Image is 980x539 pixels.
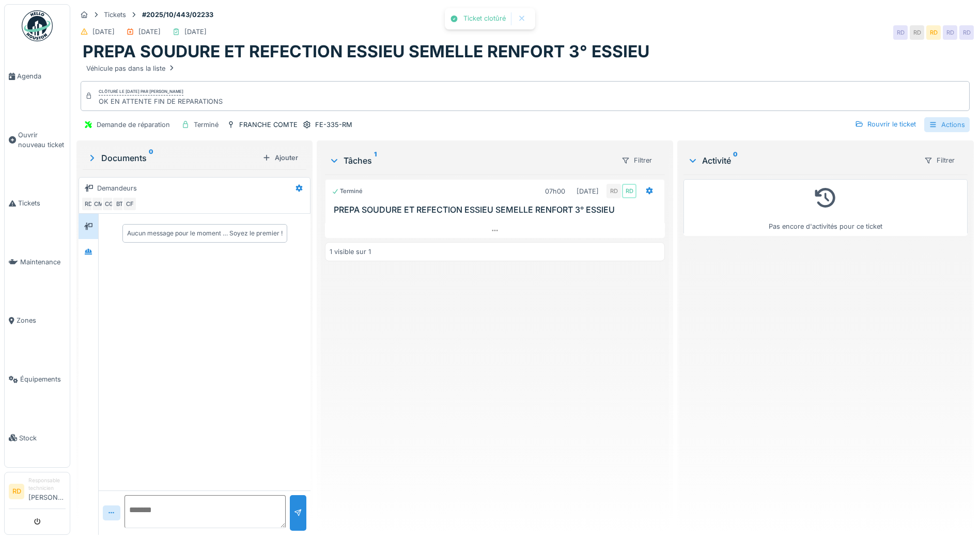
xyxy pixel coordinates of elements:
[19,433,66,443] span: Stock
[9,484,24,499] li: RD
[258,151,302,165] div: Ajouter
[149,152,153,164] sup: 0
[463,14,506,23] div: Ticket clotûré
[924,117,970,132] div: Actions
[893,25,908,40] div: RD
[20,374,66,384] span: Équipements
[920,153,959,168] div: Filtrer
[5,47,70,106] a: Agenda
[315,120,352,130] div: FE-335-RM
[194,120,219,130] div: Terminé
[81,197,96,211] div: RD
[28,477,66,493] div: Responsable technicien
[99,97,223,106] div: OK EN ATTENTE FIN DE REPARATIONS
[138,10,217,20] strong: #2025/10/443/02233
[943,25,957,40] div: RD
[92,27,115,37] div: [DATE]
[138,27,161,37] div: [DATE]
[86,64,176,73] div: Véhicule pas dans la liste
[5,350,70,409] a: Équipements
[617,153,657,168] div: Filtrer
[9,477,66,509] a: RD Responsable technicien[PERSON_NAME]
[330,247,371,257] div: 1 visible sur 1
[99,88,183,96] div: Clôturé le [DATE] par [PERSON_NAME]
[5,408,70,467] a: Stock
[18,198,66,208] span: Tickets
[5,174,70,233] a: Tickets
[690,184,961,232] div: Pas encore d'activités pour ce ticket
[329,154,613,167] div: Tâches
[959,25,974,40] div: RD
[545,186,565,196] div: 07h00
[17,315,66,325] span: Zones
[5,106,70,175] a: Ouvrir nouveau ticket
[239,120,298,130] div: FRANCHE COMTE
[374,154,377,167] sup: 1
[91,197,106,211] div: CM
[688,154,915,167] div: Activité
[332,187,363,196] div: Terminé
[622,184,636,198] div: RD
[17,71,66,81] span: Agenda
[577,186,599,196] div: [DATE]
[5,233,70,292] a: Maintenance
[926,25,941,40] div: RD
[334,205,660,215] h3: PREPA SOUDURE ET REFECTION ESSIEU SEMELLE RENFORT 3° ESSIEU
[112,197,127,211] div: BT
[184,27,207,37] div: [DATE]
[20,257,66,267] span: Maintenance
[28,477,66,506] li: [PERSON_NAME]
[18,130,66,150] span: Ouvrir nouveau ticket
[851,117,920,131] div: Rouvrir le ticket
[22,10,53,41] img: Badge_color-CXgf-gQk.svg
[5,291,70,350] a: Zones
[127,229,283,238] div: Aucun message pour le moment … Soyez le premier !
[910,25,924,40] div: RD
[102,197,116,211] div: CG
[83,42,649,61] h1: PREPA SOUDURE ET REFECTION ESSIEU SEMELLE RENFORT 3° ESSIEU
[606,184,621,198] div: RD
[122,197,137,211] div: CF
[104,10,126,20] div: Tickets
[733,154,738,167] sup: 0
[97,183,137,193] div: Demandeurs
[87,152,258,164] div: Documents
[97,120,170,130] div: Demande de réparation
